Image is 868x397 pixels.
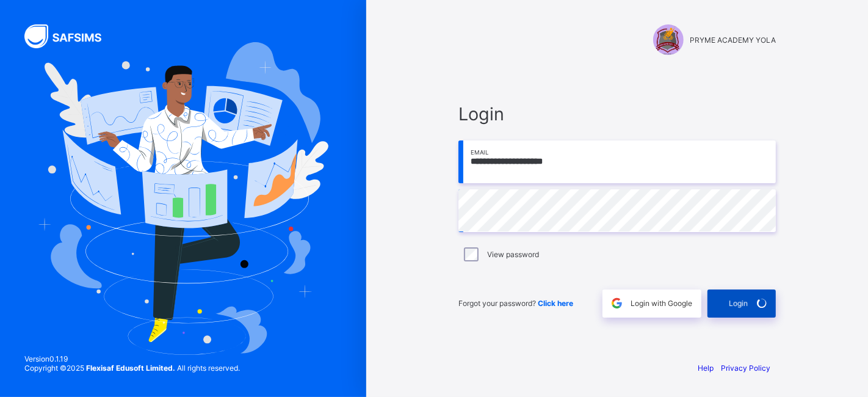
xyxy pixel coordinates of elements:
img: SAFSIMS Logo [24,24,116,48]
strong: Flexisaf Edusoft Limited. [86,363,175,373]
span: Login [458,103,776,125]
a: Click here [538,299,573,308]
img: google.396cfc9801f0270233282035f929180a.svg [610,296,624,310]
span: Version 0.1.19 [24,354,240,363]
span: Login [729,299,748,308]
span: PRYME ACADEMY YOLA [690,35,776,45]
label: View password [487,250,539,259]
a: Privacy Policy [721,363,770,373]
a: Help [698,363,714,373]
span: Copyright © 2025 All rights reserved. [24,363,240,373]
span: Forgot your password? [458,299,573,308]
img: Hero Image [38,42,328,355]
span: Login with Google [631,299,692,308]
